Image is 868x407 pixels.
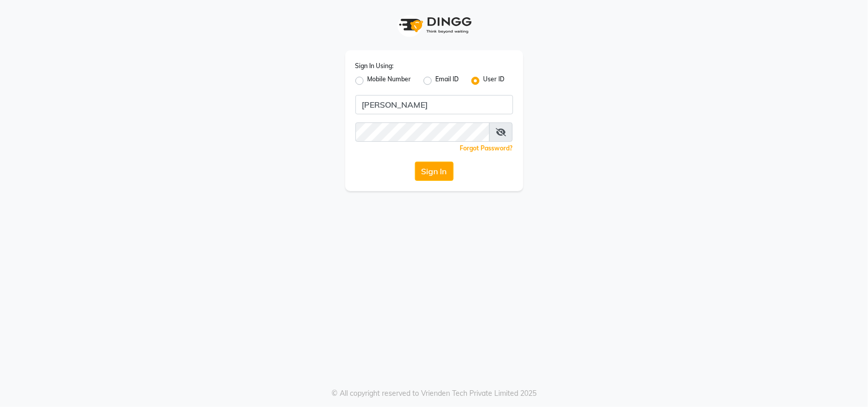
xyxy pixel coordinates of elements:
label: User ID [484,75,505,87]
label: Sign In Using: [355,61,394,71]
input: Username [355,95,513,114]
label: Mobile Number [368,75,411,87]
input: Username [355,122,490,142]
a: Forgot Password? [460,144,513,152]
button: Sign In [415,162,454,181]
img: logo1.svg [394,10,475,40]
label: Email ID [436,75,459,87]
